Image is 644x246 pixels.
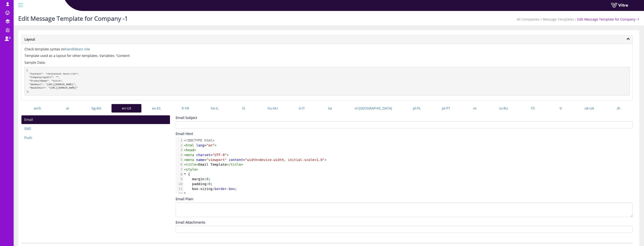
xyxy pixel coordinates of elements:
span: : ; [184,177,210,181]
div: 7 [176,167,183,172]
span: < [184,167,186,171]
a: bg-BG [82,104,112,113]
span: "UTF-8" [212,153,227,157]
label: Email Attachments [176,220,205,225]
span: lang [196,143,204,147]
span: 0 [206,177,208,181]
span: name [196,158,204,162]
span: margin [192,177,204,181]
a: nl-[GEOGRAPHIC_DATA] [344,104,402,113]
a: hi [230,104,257,113]
span: < [184,148,186,152]
span: > [325,158,327,162]
a: Th [518,104,547,113]
a: Handlebars site [65,47,90,51]
p: Check template syntax on [24,47,630,52]
div: 9 [176,177,183,182]
span: "width=device-width, initial-scale=1.0" [245,158,325,162]
label: Email Html [176,131,193,136]
span: Email Template [184,162,243,166]
div: 3 [176,148,183,153]
span: } [184,192,186,196]
span: padding [192,182,206,186]
span: < [184,158,186,162]
span: <!DOCTYPE html> [184,138,215,142]
span: title [231,162,241,166]
a: ro [461,104,489,113]
span: meta [186,158,194,162]
p: Sample Data: [24,60,630,65]
span: < [184,143,186,147]
li: All Companies [517,17,539,22]
span: < [184,153,186,157]
span: content [229,158,243,162]
a: es-ES [141,104,171,113]
span: charset [196,153,210,157]
span: : ; [184,187,237,191]
span: > [196,162,198,166]
div: 12 [176,191,183,196]
span: > [227,153,229,157]
span: 0 [208,182,210,186]
a: Email [21,115,170,124]
div: 6 [176,162,183,167]
span: > [241,162,243,166]
a: pl-PL [402,104,431,113]
span: < [184,162,186,166]
span: > [196,167,198,171]
div: 4 [176,153,183,157]
div: 1 [176,138,183,143]
div: 10 [176,182,183,186]
a: Message Templates [543,17,574,21]
span: = [184,153,229,157]
span: box-sizing [192,187,212,191]
pre: { "Content": "<b>Content here!</b>", "CompanyLogoUrl": "", "ProductName": "Vitre", "WebHost": "[U... [24,67,630,95]
a: amh [21,104,53,113]
div: 8 [176,172,183,177]
a: SMS [21,124,170,133]
span: : ; [184,182,212,186]
a: Push [21,133,170,142]
span: html [186,143,194,147]
a: he-IL [200,104,230,113]
span: = = [184,158,327,162]
span: > [215,143,217,147]
a: en-US [112,104,141,113]
span: head [186,148,194,152]
div: 5 [176,157,183,162]
p: Template used as a layout for other templates. Variables: 'Content'. [24,53,630,58]
a: uk-UA [574,104,604,113]
a: tr [547,104,574,113]
span: > [194,148,196,152]
a: zh [604,104,633,113]
span: "viewport" [206,158,227,162]
a: fr-FR [171,104,200,113]
label: Email Plain [176,197,193,202]
a: ka [316,104,344,113]
li: Edit Message Template for Company -1 [574,17,639,22]
span: style [186,167,196,171]
a: ar [53,104,81,113]
label: Email Subject [176,115,197,120]
div: 11 [176,186,183,191]
a: hu-HU [258,104,288,113]
span: "en" [206,143,215,147]
strong: Layout [24,37,35,41]
a: pt-PT [431,104,460,113]
a: it-IT [288,104,316,113]
div: 2 [176,143,183,148]
a: ru-RU [489,104,518,113]
span: border-box [215,187,235,191]
h1: Edit Message Template for Company -1 [18,9,128,25]
span: </ [227,162,231,166]
span: = [184,143,217,147]
span: title [186,162,196,166]
span: meta [186,153,194,157]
